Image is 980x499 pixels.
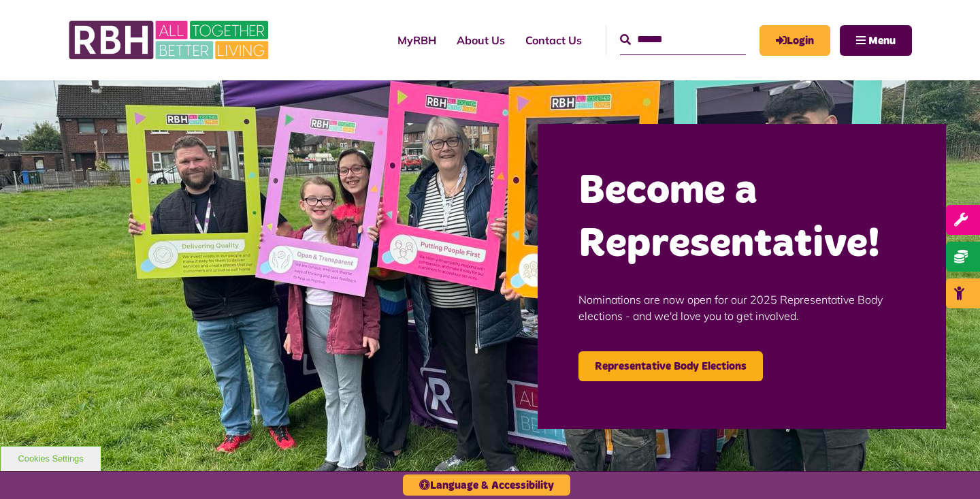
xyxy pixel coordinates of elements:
[578,271,905,344] p: Nominations are now open for our 2025 Representative Body elections - and we'd love you to get in...
[515,22,592,59] a: Contact Us
[68,14,272,67] img: RBH
[578,351,763,381] a: Representative Body Elections
[868,35,896,46] span: Menu
[759,25,830,56] a: MyRBH
[446,22,515,59] a: About Us
[387,22,446,59] a: MyRBH
[578,165,905,271] h2: Become a Representative!
[403,474,570,496] button: Language & Accessibility
[919,438,980,499] iframe: Netcall Web Assistant for live chat
[840,25,912,56] button: Navigation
